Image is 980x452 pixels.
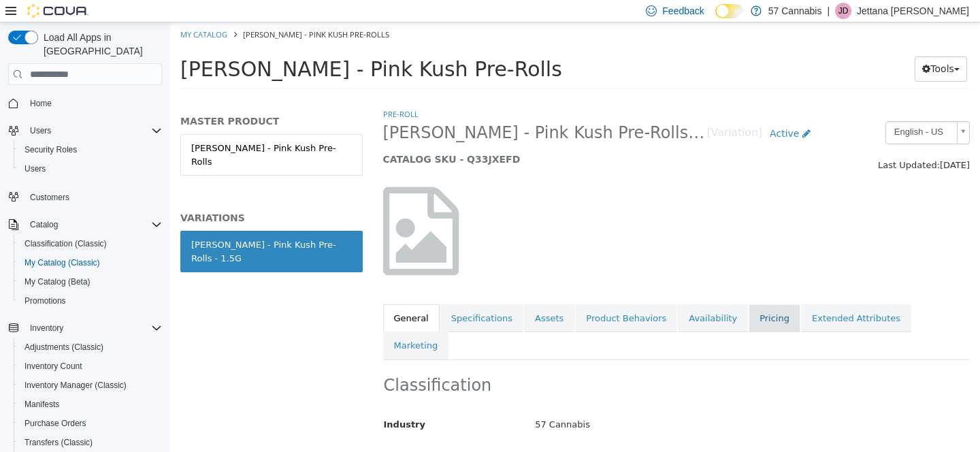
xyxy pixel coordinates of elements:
[14,433,167,452] button: Transfers (Classic)
[21,216,182,242] div: [PERSON_NAME] - Pink Kush Pre-Rolls - 1.5G
[768,3,822,19] p: 57 Cannabis
[24,361,82,372] span: Inventory Count
[19,161,51,177] a: Users
[662,4,704,18] span: Feedback
[30,323,63,334] span: Inventory
[213,86,248,97] a: Pre-Roll
[14,291,167,310] button: Promotions
[10,189,193,201] h5: VARIATIONS
[213,100,537,121] span: [PERSON_NAME] - Pink Kush Pre-Rolls - 1.5G
[14,395,167,414] button: Manifests
[214,397,256,407] span: Industry
[405,282,507,310] a: Product Behaviors
[14,253,167,272] button: My Catalog (Classic)
[10,7,57,17] a: My Catalog
[835,3,851,19] div: Jettana Darcus
[14,376,167,395] button: Inventory Manager (Classic)
[24,95,57,112] a: Home
[3,93,167,113] button: Home
[537,106,592,116] small: [Variation]
[19,377,132,393] a: Inventory Manager (Classic)
[24,188,162,205] span: Customers
[14,234,167,253] button: Classification (Classic)
[19,142,82,158] a: Security Roles
[631,282,741,310] a: Extended Attributes
[30,125,51,136] span: Users
[24,418,86,429] span: Purchase Orders
[30,98,52,109] span: Home
[24,257,100,268] span: My Catalog (Classic)
[14,272,167,291] button: My Catalog (Beta)
[24,276,91,287] span: My Catalog (Beta)
[19,434,162,451] span: Transfers (Classic)
[3,319,167,338] button: Inventory
[3,121,167,140] button: Users
[24,295,66,306] span: Promotions
[19,274,96,290] a: My Catalog (Beta)
[857,3,969,19] p: Jettana [PERSON_NAME]
[30,192,69,203] span: Customers
[14,414,167,433] button: Purchase Orders
[19,161,162,177] span: Users
[24,320,69,336] button: Inventory
[19,377,162,393] span: Inventory Manager (Classic)
[213,131,648,143] h5: CATALOG SKU - Q33JXEFD
[24,216,63,233] button: Catalog
[30,219,58,230] span: Catalog
[10,112,193,153] a: [PERSON_NAME] - Pink Kush Pre-Rolls
[24,399,59,410] span: Manifests
[24,380,127,391] span: Inventory Manager (Classic)
[19,142,162,158] span: Security Roles
[715,99,800,122] a: English - US
[24,216,162,233] span: Catalog
[3,187,167,206] button: Customers
[73,7,219,17] span: [PERSON_NAME] - Pink Kush Pre-Rolls
[708,138,770,148] span: Last Updated:
[10,35,392,59] span: [PERSON_NAME] - Pink Kush Pre-Rolls
[19,396,65,413] a: Manifests
[24,123,162,139] span: Users
[827,3,830,19] p: |
[24,95,162,112] span: Home
[19,236,162,252] span: Classification (Classic)
[19,415,92,432] a: Purchase Orders
[19,434,98,451] a: Transfers (Classic)
[19,396,162,413] span: Manifests
[14,357,167,376] button: Inventory Count
[24,320,162,336] span: Inventory
[38,31,162,58] span: Load All Apps in [GEOGRAPHIC_DATA]
[19,339,162,355] span: Adjustments (Classic)
[24,342,103,353] span: Adjustments (Classic)
[24,238,107,249] span: Classification (Classic)
[213,309,279,338] a: Marketing
[19,358,88,374] a: Inventory Count
[19,293,71,309] a: Promotions
[3,215,167,234] button: Catalog
[24,437,93,448] span: Transfers (Classic)
[19,255,162,271] span: My Catalog (Classic)
[24,189,75,206] a: Customers
[716,99,781,120] span: English - US
[24,123,56,139] button: Users
[600,106,629,116] span: Active
[10,93,193,105] h5: MASTER PRODUCT
[14,338,167,357] button: Adjustments (Classic)
[508,282,578,310] a: Availability
[270,282,353,310] a: Specifications
[19,274,162,290] span: My Catalog (Beta)
[24,163,46,174] span: Users
[355,425,809,449] div: Pre-Roll
[213,282,269,310] a: General
[19,339,109,355] a: Adjustments (Classic)
[745,34,797,59] button: Tools
[24,144,77,155] span: Security Roles
[19,255,105,271] a: My Catalog (Classic)
[770,138,800,148] span: [DATE]
[214,353,800,374] h2: Classification
[14,140,167,159] button: Security Roles
[19,236,112,252] a: Classification (Classic)
[19,358,162,374] span: Inventory Count
[578,282,630,310] a: Pricing
[27,4,88,18] img: Cova
[19,293,162,309] span: Promotions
